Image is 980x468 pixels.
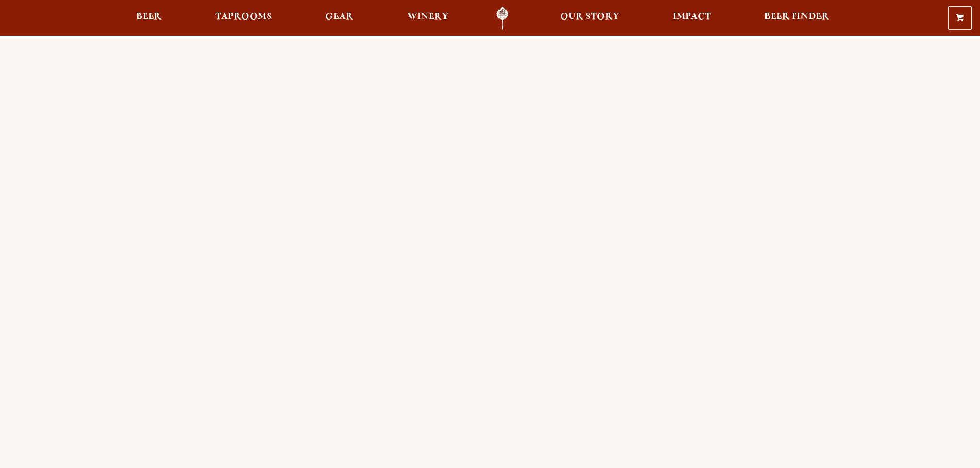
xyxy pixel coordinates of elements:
[215,13,272,21] span: Taprooms
[673,13,711,21] span: Impact
[554,7,626,30] a: Our Story
[136,13,162,21] span: Beer
[130,7,168,30] a: Beer
[401,7,455,30] a: Winery
[318,7,360,30] a: Gear
[407,13,449,21] span: Winery
[764,13,829,21] span: Beer Finder
[666,7,718,30] a: Impact
[560,13,619,21] span: Our Story
[325,13,353,21] span: Gear
[208,7,278,30] a: Taprooms
[758,7,836,30] a: Beer Finder
[483,7,522,30] a: Odell Home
